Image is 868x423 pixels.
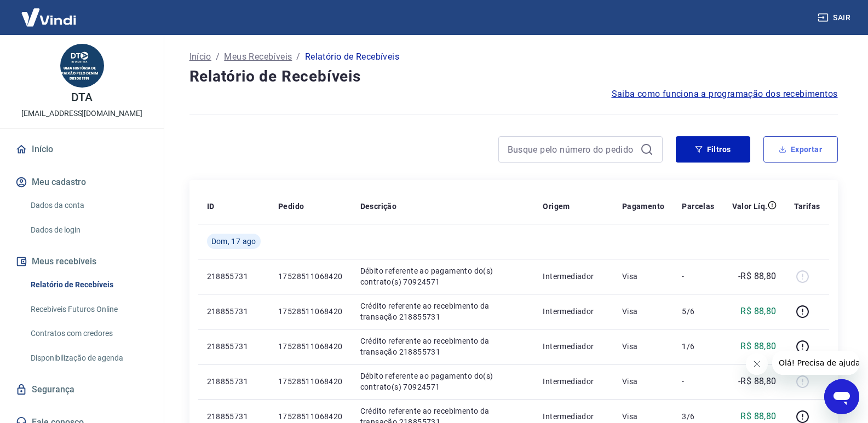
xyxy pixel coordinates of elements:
[7,8,92,16] span: Olá! Precisa de ajuda?
[189,66,838,88] h4: Relatório de Recebíveis
[738,270,777,283] p: -R$ 88,80
[682,201,714,212] p: Parcelas
[824,379,859,414] iframe: Botão para abrir a janela de mensagens
[13,1,84,34] img: Vindi
[682,271,714,282] p: -
[278,376,343,387] p: 17528511068420
[763,136,838,163] button: Exportar
[224,50,292,63] a: Meus Recebíveis
[207,411,261,422] p: 218855731
[21,108,142,119] p: [EMAIL_ADDRESS][DOMAIN_NAME]
[13,137,151,161] a: Início
[26,322,151,345] a: Contratos com credores
[622,341,665,352] p: Visa
[360,370,526,392] p: Débito referente ao pagamento do(s) contrato(s) 70924571
[13,250,151,274] button: Meus recebíveis
[305,50,399,63] p: Relatório de Recebíveis
[360,335,526,357] p: Crédito referente ao recebimento da transação 218855731
[360,201,397,212] p: Descrição
[612,88,838,101] a: Saiba como funciona a programação dos recebimentos
[543,411,604,422] p: Intermediador
[732,201,768,212] p: Valor Líq.
[682,411,714,422] p: 3/6
[543,341,604,352] p: Intermediador
[71,92,93,103] p: DTA
[216,50,220,63] p: /
[211,236,256,247] span: Dom, 17 ago
[543,271,604,282] p: Intermediador
[682,306,714,317] p: 5/6
[746,353,768,375] iframe: Fechar mensagem
[543,201,570,212] p: Origem
[207,201,215,212] p: ID
[278,271,343,282] p: 17528511068420
[740,410,776,423] p: R$ 88,80
[13,170,151,194] button: Meu cadastro
[278,341,343,352] p: 17528511068420
[189,50,211,63] a: Início
[740,305,776,318] p: R$ 88,80
[676,136,750,163] button: Filtros
[26,274,151,296] a: Relatório de Recebíveis
[207,306,261,317] p: 218855731
[815,8,855,28] button: Sair
[622,306,665,317] p: Visa
[26,194,151,217] a: Dados da conta
[207,376,261,387] p: 218855731
[738,375,777,388] p: -R$ 88,80
[622,411,665,422] p: Visa
[296,50,300,63] p: /
[278,411,343,422] p: 17528511068420
[772,351,859,375] iframe: Mensagem da empresa
[360,265,526,287] p: Débito referente ao pagamento do(s) contrato(s) 70924571
[682,376,714,387] p: -
[622,201,665,212] p: Pagamento
[508,141,636,158] input: Busque pelo número do pedido
[543,376,604,387] p: Intermediador
[207,271,261,282] p: 218855731
[26,219,151,241] a: Dados de login
[543,306,604,317] p: Intermediador
[278,201,304,212] p: Pedido
[13,378,151,402] a: Segurança
[60,44,104,88] img: 72e98693-06cc-4190-8999-a2f76e042f08.jpeg
[26,347,151,369] a: Disponibilização de agenda
[794,201,820,212] p: Tarifas
[622,376,665,387] p: Visa
[682,341,714,352] p: 1/6
[207,341,261,352] p: 218855731
[26,298,151,321] a: Recebíveis Futuros Online
[740,340,776,353] p: R$ 88,80
[622,271,665,282] p: Visa
[360,300,526,322] p: Crédito referente ao recebimento da transação 218855731
[278,306,343,317] p: 17528511068420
